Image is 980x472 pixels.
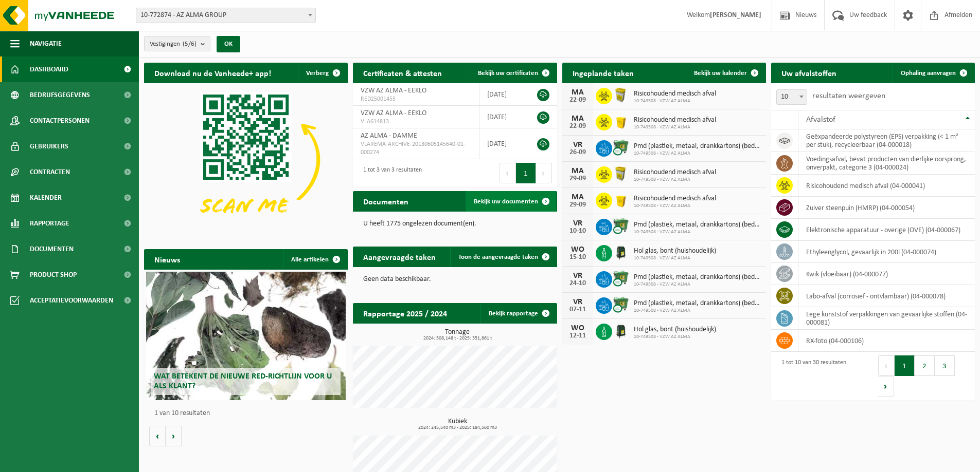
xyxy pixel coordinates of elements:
[634,334,716,340] span: 10-749508 - VZW AZ ALMA
[361,140,471,157] span: VLAREMA-ARCHIVE-20130605145640-01-000274
[567,193,588,201] div: MA
[567,175,588,182] div: 29-09
[634,247,716,255] span: Hol glas, bont (huishoudelijk)
[612,322,630,339] img: CR-HR-1C-1000-PES-01
[798,307,975,330] td: lege kunststof verpakkingen van gevaarlijke stoffen (04-000081)
[479,128,526,159] td: [DATE]
[30,108,90,134] span: Contactpersonen
[361,109,426,117] span: VZW AZ ALMA - EEKLO
[358,418,557,430] h3: Kubiek
[144,83,348,236] img: Download de VHEPlus App
[776,354,846,398] div: 1 tot 10 van 30 resultaten
[144,36,210,51] button: Vestigingen(5/6)
[567,115,588,123] div: MA
[612,191,630,209] img: LP-SB-00050-HPE-22
[710,11,761,19] strong: [PERSON_NAME]
[567,254,588,261] div: 15-10
[915,355,935,376] button: 2
[144,63,281,83] h2: Download nu de Vanheede+ app!
[458,254,538,260] span: Toon de aangevraagde taken
[634,229,761,235] span: 10-749508 - VZW AZ ALMA
[479,83,526,106] td: [DATE]
[567,88,588,97] div: MA
[358,329,557,341] h3: Tonnage
[634,177,716,183] span: 10-749508 - VZW AZ ALMA
[361,95,471,103] span: RED25001455
[806,116,835,124] span: Afvalstof
[136,8,316,23] span: 10-772874 - AZ ALMA GROUP
[30,262,77,288] span: Product Shop
[567,306,588,313] div: 07-11
[812,92,885,100] label: resultaten weergeven
[612,217,630,235] img: WB-0770-CU
[361,132,417,140] span: AZ ALMA - DAMME
[634,150,761,157] span: 10-749508 - VZW AZ ALMA
[798,197,975,219] td: zuiver steenpuin (HMRP) (04-000054)
[567,228,588,235] div: 10-10
[567,219,588,228] div: VR
[30,82,90,108] span: Bedrijfsgegevens
[363,220,546,228] p: U heeft 1775 ongelezen document(en).
[567,298,588,306] div: VR
[30,236,74,262] span: Documenten
[30,159,70,185] span: Contracten
[567,201,588,209] div: 29-09
[634,98,716,104] span: 10-749508 - VZW AZ ALMA
[567,141,588,149] div: VR
[149,426,166,446] button: Vorige
[686,63,765,83] a: Bekijk uw kalender
[353,63,452,83] h2: Certificaten & attesten
[567,246,588,254] div: WO
[798,219,975,241] td: elektronische apparatuur - overige (OVE) (04-000067)
[634,308,761,314] span: 10-749508 - VZW AZ ALMA
[567,272,588,280] div: VR
[776,89,807,105] span: 10
[634,326,716,334] span: Hol glas, bont (huishoudelijk)
[479,106,526,128] td: [DATE]
[154,410,343,417] p: 1 van 10 resultaten
[353,303,457,323] h2: Rapportage 2025 / 2024
[798,241,975,263] td: ethyleenglycol, gevaarlijk in 200l (04-000074)
[634,142,761,150] span: Pmd (plastiek, metaal, drankkartons) (bedrijven)
[771,63,847,83] h2: Uw afvalstoffen
[798,152,975,175] td: voedingsafval, bevat producten van dierlijke oorsprong, onverpakt, categorie 3 (04-000024)
[612,270,630,287] img: WB-0770-CU
[567,280,588,287] div: 24-10
[634,116,716,124] span: Risicohoudend medisch afval
[878,355,895,376] button: Previous
[634,195,716,203] span: Risicohoudend medisch afval
[612,243,630,261] img: CR-HR-1C-1000-PES-01
[474,198,538,205] span: Bekijk uw documenten
[567,167,588,175] div: MA
[634,299,761,308] span: Pmd (plastiek, metaal, drankkartons) (bedrijven)
[30,288,113,313] span: Acceptatievoorwaarden
[798,129,975,152] td: geëxpandeerde polystyreen (EPS) verpakking (< 1 m² per stuk), recycleerbaar (04-000018)
[146,272,346,400] a: Wat betekent de nieuwe RED-richtlijn voor u als klant?
[567,324,588,332] div: WO
[634,255,716,261] span: 10-749508 - VZW AZ ALMA
[500,163,516,183] button: Previous
[353,247,446,267] h2: Aangevraagde taken
[612,296,630,313] img: WB-0770-CU
[144,249,190,269] h2: Nieuws
[183,41,197,47] count: (5/6)
[30,31,62,56] span: Navigatie
[450,247,556,267] a: Toon de aangevraagde taken
[166,426,182,446] button: Volgende
[150,36,197,52] span: Vestigingen
[154,372,332,390] span: Wat betekent de nieuwe RED-richtlijn voor u als klant?
[217,36,240,52] button: OK
[567,332,588,339] div: 12-11
[935,355,955,376] button: 3
[306,70,329,77] span: Verberg
[798,330,975,352] td: RX-foto (04-000106)
[470,63,556,83] a: Bekijk uw certificaten
[634,273,761,281] span: Pmd (plastiek, metaal, drankkartons) (bedrijven)
[536,163,552,183] button: Next
[480,303,556,324] a: Bekijk rapportage
[567,123,588,130] div: 22-09
[634,90,716,98] span: Risicohoudend medisch afval
[878,376,894,397] button: Next
[361,87,426,95] span: VZW AZ ALMA - EEKLO
[895,355,915,376] button: 1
